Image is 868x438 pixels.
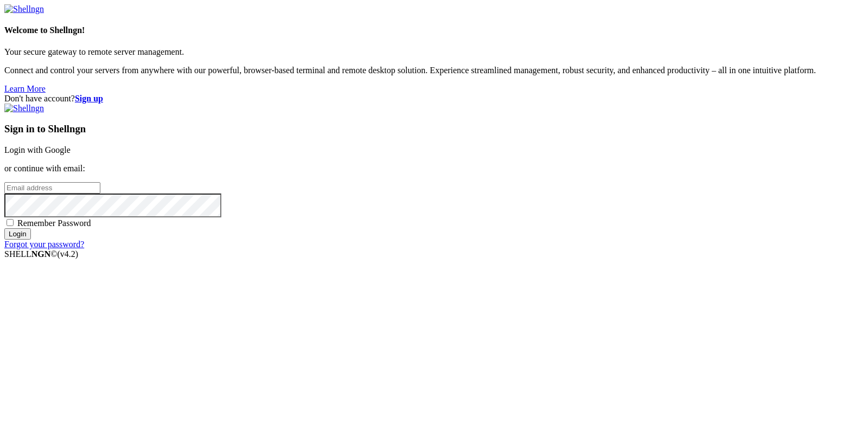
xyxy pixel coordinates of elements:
[4,182,100,194] input: Email address
[4,84,46,93] a: Learn More
[58,249,79,259] span: 4.2.0
[4,66,864,75] p: Connect and control your servers from anywhere with our powerful, browser-based terminal and remo...
[4,94,864,104] div: Don't have account?
[4,47,864,57] p: Your secure gateway to remote server management.
[4,249,78,259] span: SHELL ©
[4,25,864,35] h4: Welcome to Shellngn!
[4,228,31,240] input: Login
[4,123,864,135] h3: Sign in to Shellngn
[7,219,14,226] input: Remember Password
[31,249,51,259] b: NGN
[4,145,71,154] a: Login with Google
[4,240,84,249] a: Forgot your password?
[75,94,103,103] a: Sign up
[4,104,44,113] img: Shellngn
[17,218,91,228] span: Remember Password
[4,4,44,14] img: Shellngn
[4,164,864,173] p: or continue with email:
